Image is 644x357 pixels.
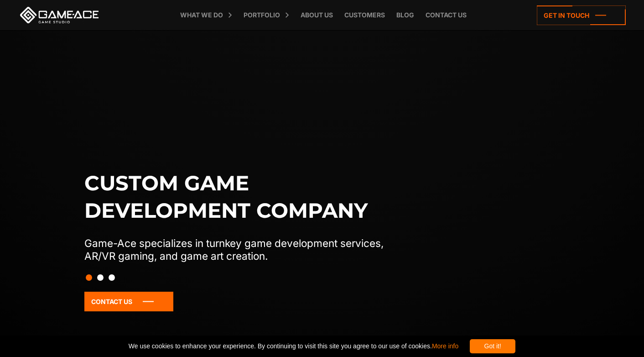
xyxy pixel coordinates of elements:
button: Slide 1 [86,270,92,285]
p: Game-Ace specializes in turnkey game development services, AR/VR gaming, and game art creation. [84,237,403,262]
button: Slide 3 [109,270,115,285]
a: More info [432,342,458,350]
h1: Custom game development company [84,169,403,224]
span: We use cookies to enhance your experience. By continuing to visit this site you agree to our use ... [129,339,458,353]
a: Get in touch [537,5,626,25]
div: Got it! [470,339,515,353]
a: Contact Us [84,292,173,311]
button: Slide 2 [97,270,104,285]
